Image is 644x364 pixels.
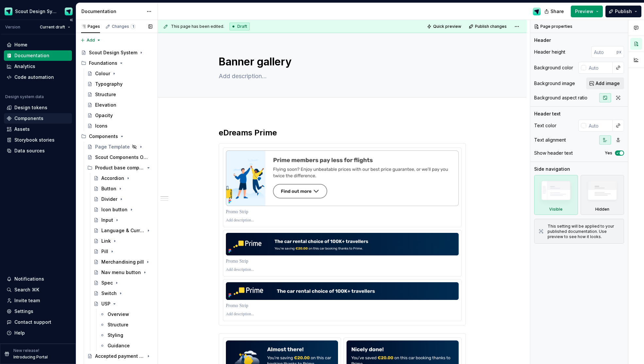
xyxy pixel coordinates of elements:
div: Design tokens [14,104,47,111]
span: Current draft [40,25,65,30]
div: Components [14,115,43,122]
div: Header height [534,49,565,55]
div: Background image [534,80,575,87]
a: Elevation [85,100,155,110]
div: Background aspect ratio [534,95,587,101]
div: Text alignment [534,137,566,143]
div: Language & Currency input [101,227,144,234]
div: Show header text [534,150,573,156]
button: Notifications [4,274,72,284]
img: Design Ops [65,8,73,15]
a: Pill [91,246,155,257]
span: This page has been edited. [171,24,224,29]
a: Guidance [97,340,155,351]
a: Storybook stories [4,135,72,145]
div: Visible [534,175,578,215]
div: Scout Design System [15,8,57,15]
div: Background color [534,64,573,71]
span: Publish changes [475,24,507,29]
div: Header [534,37,551,43]
a: Components [4,113,72,124]
div: Help [14,330,25,336]
div: Text color [534,122,556,129]
a: Nav menu button [91,267,155,278]
span: Preview [575,8,593,15]
div: Hidden [595,207,609,212]
button: Publish [605,6,641,17]
div: Guidance [108,342,130,349]
button: Contact support [4,317,72,327]
div: Code automation [14,74,54,80]
div: Icon button [101,206,127,213]
button: Quick preview [425,22,464,31]
a: Overview [97,309,155,320]
div: This setting will be applied to your published documentation. Use preview to see how it looks. [548,224,620,239]
span: Add image [596,80,620,87]
div: Data sources [14,147,45,154]
p: Introducing Portal [13,355,48,360]
div: Foundations [89,60,117,66]
a: Structure [85,89,155,100]
div: Visible [549,207,563,212]
div: Nav menu button [101,269,141,276]
a: Language & Currency input [91,225,155,236]
button: Publish changes [467,22,510,31]
p: New release! [13,348,39,353]
label: Yes [605,150,612,156]
div: Spec [101,280,113,286]
a: Styling [97,330,155,340]
a: Documentation [4,50,72,61]
div: Product base components [85,163,155,173]
div: Changes [112,24,136,29]
input: Auto [586,62,613,74]
div: Icons [95,123,108,129]
div: Documentation [81,8,143,15]
div: Home [14,42,27,48]
div: Analytics [14,63,35,70]
div: Scout Design System [89,49,137,56]
a: Accordion [91,173,155,183]
div: Components [78,131,155,142]
button: Share [541,6,568,17]
div: Colour [95,70,110,77]
button: Current draft [37,23,73,32]
input: Auto [586,120,613,131]
span: Share [551,8,564,15]
a: Spec [91,278,155,288]
div: Styling [108,332,123,338]
a: Settings [4,306,72,317]
img: Design Ops [533,8,541,15]
div: Divider [101,196,117,202]
span: Quick preview [433,24,461,29]
div: Scout Components Overview [95,154,149,161]
div: Accordion [101,175,124,182]
div: Search ⌘K [14,286,39,293]
a: Scout Design System [78,47,155,58]
div: Pages [81,24,100,29]
div: Version [5,25,20,30]
div: Page Template [95,144,130,150]
span: 1 [130,24,136,29]
a: Code automation [4,72,72,82]
div: Hidden [581,175,624,215]
a: Page Template [85,142,155,152]
button: Preview [571,6,603,17]
span: Publish [615,8,632,15]
div: Link [101,238,111,244]
a: USP [91,299,155,309]
div: Overview [108,311,129,318]
a: Structure [97,320,155,330]
a: Button [91,183,155,194]
a: Opacity [85,110,155,121]
div: Opacity [95,112,113,119]
div: Invite team [14,297,40,304]
div: Pill [101,248,108,255]
button: Help [4,328,72,338]
div: Assets [14,126,30,132]
div: Contact support [14,319,51,325]
a: Divider [91,194,155,204]
input: Auto [591,46,617,58]
div: Merchandising pill [101,259,144,265]
div: Side navigation [534,166,570,172]
span: Add [87,38,95,43]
